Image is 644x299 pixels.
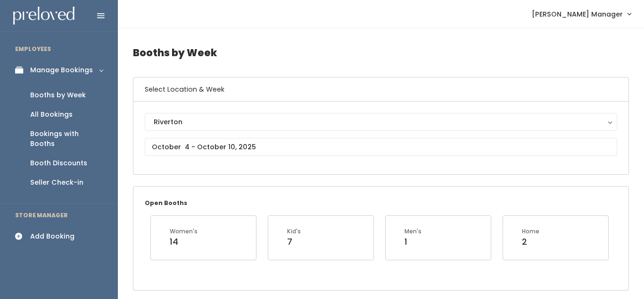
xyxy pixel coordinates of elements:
[405,236,421,248] div: 1
[522,236,539,248] div: 2
[30,110,73,120] div: All Bookings
[133,40,629,66] h4: Booths by Week
[30,158,87,168] div: Booth Discounts
[133,77,628,102] h6: Select Location & Week
[154,117,608,127] div: Riverton
[170,236,198,248] div: 14
[145,138,617,156] input: October 4 - October 10, 2025
[287,236,301,248] div: 7
[170,227,198,236] div: Women's
[30,129,103,149] div: Bookings with Booths
[30,65,93,75] div: Manage Bookings
[145,113,617,131] button: Riverton
[532,9,623,19] span: [PERSON_NAME] Manager
[405,227,421,236] div: Men's
[145,199,187,207] small: Open Booths
[30,231,74,241] div: Add Booking
[30,178,83,188] div: Seller Check-in
[30,90,86,100] div: Booths by Week
[287,227,301,236] div: Kid's
[13,7,74,25] img: preloved logo
[522,4,640,24] a: [PERSON_NAME] Manager
[522,227,539,236] div: Home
